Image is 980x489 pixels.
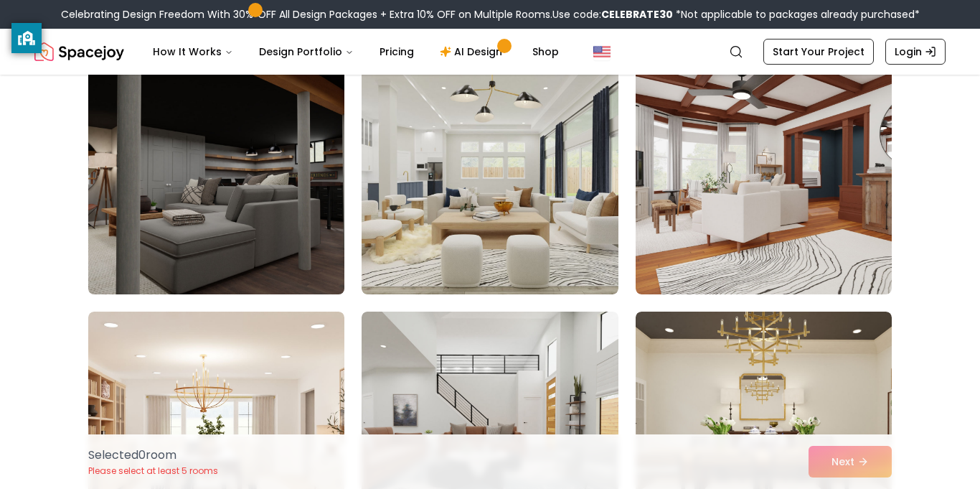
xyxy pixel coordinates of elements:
[593,43,611,60] img: United States
[11,23,42,53] button: privacy banner
[362,65,618,294] img: Room room-50
[368,37,425,66] a: Pricing
[601,7,673,22] b: CELEBRATE30
[428,37,518,66] a: AI Design
[552,7,673,22] span: Use code:
[521,37,570,66] a: Shop
[88,447,218,464] p: Selected 0 room
[763,39,874,65] a: Start Your Project
[34,37,124,66] a: Spacejoy
[82,59,351,300] img: Room room-49
[636,65,892,294] img: Room room-51
[673,7,920,22] span: *Not applicable to packages already purchased*
[34,29,946,75] nav: Global
[88,465,218,477] p: Please select at least 5 rooms
[34,37,124,66] img: Spacejoy Logo
[141,37,570,66] nav: Main
[141,37,245,66] button: How It Works
[885,39,946,65] a: Login
[61,7,920,22] div: Celebrating Design Freedom With 30% OFF All Design Packages + Extra 10% OFF on Multiple Rooms.
[248,37,365,66] button: Design Portfolio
